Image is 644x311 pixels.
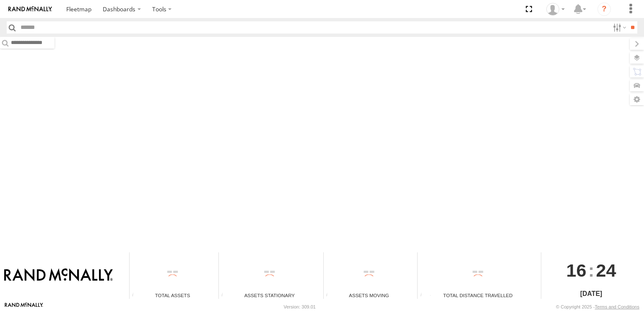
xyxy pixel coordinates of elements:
[610,21,628,34] label: Search Filter Options
[324,293,336,299] div: Total number of assets current in transit.
[541,252,641,288] div: :
[630,93,644,105] label: Map Settings
[556,304,639,309] div: © Copyright 2025 -
[5,303,43,311] a: Visit our Website
[8,6,52,12] img: rand-logo.svg
[418,293,430,299] div: Total distance travelled by all assets within specified date range and applied filters
[324,292,415,299] div: Assets Moving
[130,292,216,299] div: Total Assets
[418,292,538,299] div: Total Distance Travelled
[597,3,611,16] i: ?
[219,292,320,299] div: Assets Stationary
[130,293,142,299] div: Total number of Enabled Assets
[595,304,639,309] a: Terms and Conditions
[566,252,587,288] span: 16
[541,289,641,299] div: [DATE]
[219,293,231,299] div: Total number of assets current stationary.
[284,304,316,309] div: Version: 309.01
[543,3,568,16] div: Valeo Dash
[4,268,113,282] img: Rand McNally
[596,252,616,288] span: 24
